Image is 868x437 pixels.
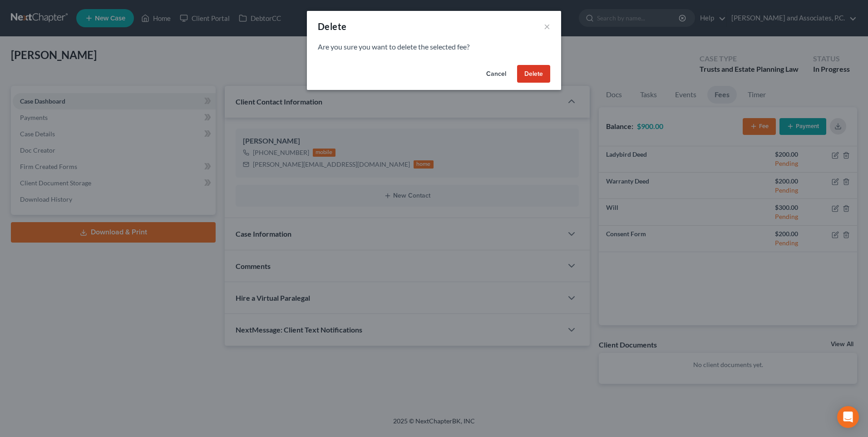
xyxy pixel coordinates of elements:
[517,65,550,83] button: Delete
[544,21,550,32] button: ×
[837,406,859,428] div: Open Intercom Messenger
[318,42,550,52] p: Are you sure you want to delete the selected fee?
[318,20,346,33] div: Delete
[479,65,513,83] button: Cancel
